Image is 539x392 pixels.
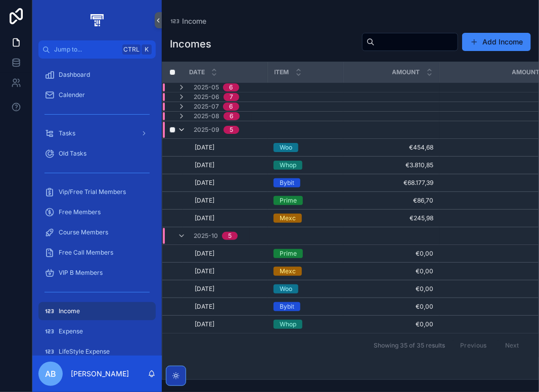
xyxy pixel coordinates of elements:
[349,179,433,187] a: €68.177,39
[274,249,337,258] a: Prime
[280,267,296,276] div: Mexc
[38,66,156,84] a: Dashboard
[280,320,296,329] div: Whop
[59,249,113,257] span: Free Call Members
[274,178,337,187] a: Bybit
[195,143,214,152] span: [DATE]
[195,320,261,328] a: [DATE]
[170,16,206,26] a: Income
[274,267,337,276] a: Mexc
[194,112,219,120] span: 2025-08
[189,68,205,76] span: Date
[71,369,129,379] p: [PERSON_NAME]
[195,250,261,258] a: [DATE]
[195,250,214,258] span: [DATE]
[194,93,219,101] span: 2025-06
[170,37,211,51] h1: Incomes
[274,302,337,311] a: Bybit
[280,284,292,293] div: Woo
[195,267,214,275] span: [DATE]
[349,267,433,275] a: €0,00
[274,284,337,293] a: Woo
[88,12,105,28] img: App logo
[195,267,261,275] a: [DATE]
[280,161,296,170] div: Whop
[59,348,110,356] span: LifeStyle Expense
[38,124,156,142] a: Tasks
[195,285,261,293] a: [DATE]
[59,228,108,236] span: Course Members
[230,93,233,101] div: 7
[274,196,337,205] a: Prime
[349,320,433,328] a: €0,00
[195,161,214,169] span: [DATE]
[38,203,156,221] a: Free Members
[194,232,218,240] span: 2025-10
[195,143,261,152] a: [DATE]
[349,285,433,293] a: €0,00
[38,40,156,59] button: Jump to...CtrlK
[195,179,261,187] a: [DATE]
[122,44,141,55] span: Ctrl
[38,322,156,340] a: Expense
[349,143,433,152] a: €454,68
[280,143,292,152] div: Woo
[230,112,234,120] div: 6
[280,302,294,311] div: Bybit
[59,91,85,99] span: Calender
[195,320,214,328] span: [DATE]
[349,303,433,311] a: €0,00
[230,126,233,134] div: 5
[349,250,433,258] a: €0,00
[462,33,531,51] button: Add Income
[45,368,56,380] span: AB
[38,264,156,282] a: VIP B Members
[349,197,433,205] a: €86,70
[195,285,214,293] span: [DATE]
[195,303,214,311] span: [DATE]
[195,214,214,222] span: [DATE]
[195,197,261,205] a: [DATE]
[59,71,90,79] span: Dashboard
[280,214,296,223] div: Mexc
[229,83,233,91] div: 6
[280,178,294,187] div: Bybit
[38,86,156,104] a: Calender
[275,68,289,76] span: Item
[194,83,219,91] span: 2025-05
[38,223,156,241] a: Course Members
[349,161,433,169] a: €3.810,85
[59,307,80,315] span: Income
[274,161,337,170] a: Whop
[195,303,261,311] a: [DATE]
[194,126,219,134] span: 2025-09
[38,243,156,262] a: Free Call Members
[32,59,162,356] div: scrollable content
[274,143,337,152] a: Woo
[38,302,156,320] a: Income
[59,188,126,196] span: Vip/Free Trial Members
[59,129,75,137] span: Tasks
[392,68,420,76] span: Amount
[349,214,433,222] a: €245,98
[274,214,337,223] a: Mexc
[195,179,214,187] span: [DATE]
[195,161,261,169] a: [DATE]
[59,150,86,158] span: Old Tasks
[280,249,297,258] div: Prime
[195,214,261,222] a: [DATE]
[194,103,219,111] span: 2025-07
[54,45,118,54] span: Jump to...
[143,45,151,54] span: K
[228,232,232,240] div: 5
[38,183,156,201] a: Vip/Free Trial Members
